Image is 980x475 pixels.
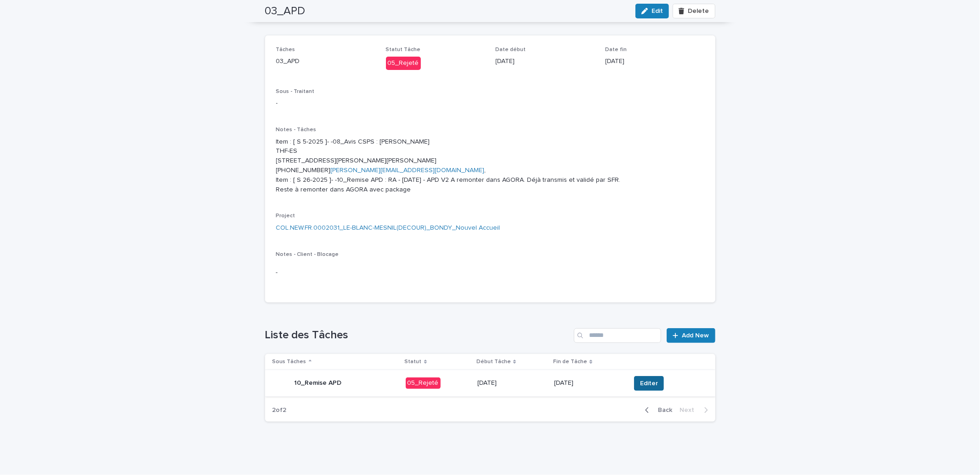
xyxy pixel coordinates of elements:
[272,357,306,367] p: Sous Tâches
[331,167,485,174] a: [PERSON_NAME][EMAIL_ADDRESS][DOMAIN_NAME]
[635,4,669,18] button: Edit
[574,328,661,343] input: Search
[651,8,663,14] span: Edit
[680,407,700,413] span: Next
[386,57,421,70] div: 05_Rejeté
[276,47,295,52] span: Tâches
[276,127,317,133] span: Notes - Tâches
[276,98,704,108] p: -
[276,137,704,195] p: Item : [ S 5-2025 ]- -08_Avis CSPS : [PERSON_NAME] THF-ES [STREET_ADDRESS][PERSON_NAME][PERSON_NA...
[276,252,339,257] span: Notes - Client - Blocage
[688,8,709,14] span: Delete
[634,376,664,391] button: Editer
[276,213,295,219] span: Project
[638,406,676,414] button: Back
[640,379,658,388] span: Editer
[295,379,342,387] p: 10_Remise APD
[496,57,595,66] p: [DATE]
[606,47,627,52] span: Date fin
[673,4,715,18] button: Delete
[276,223,500,233] a: COL.NEW.FR.0002031_LE-BLANC-MESNIL(DECOUR)_BONDY_Nouvel Accueil
[276,268,704,278] p: -
[553,357,587,367] p: Fin de Tâche
[386,47,421,52] span: Statut Tâche
[276,89,315,94] span: Sous - Traitant
[406,377,441,389] div: 05_Rejeté
[554,379,623,387] p: [DATE]
[265,5,306,18] h2: 03_APD
[477,379,547,387] p: [DATE]
[653,407,673,413] span: Back
[606,57,704,66] p: [DATE]
[496,47,526,52] span: Date début
[682,332,709,339] span: Add New
[265,329,571,342] h1: Liste des Tâches
[265,399,294,422] p: 2 of 2
[667,328,715,343] a: Add New
[405,357,422,367] p: Statut
[265,370,715,397] tr: 10_Remise APD05_Rejeté[DATE][DATE]Editer
[476,357,511,367] p: Début Tâche
[676,406,715,414] button: Next
[276,57,375,66] p: 03_APD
